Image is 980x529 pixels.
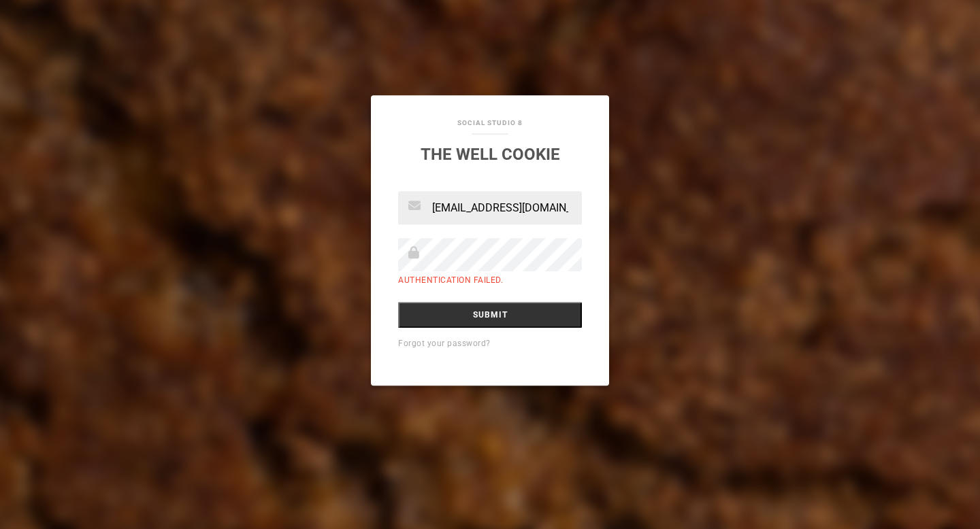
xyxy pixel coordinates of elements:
[398,275,503,285] label: Authentication failed.
[421,145,560,164] a: The Well Cookie
[398,191,582,224] input: Email
[457,119,523,126] a: Social Studio 8
[398,339,491,348] a: Forgot your password?
[398,302,582,328] input: Submit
